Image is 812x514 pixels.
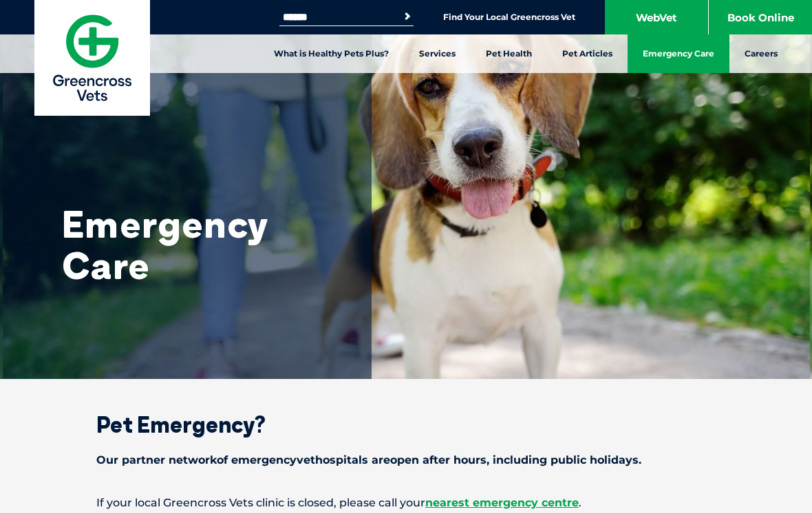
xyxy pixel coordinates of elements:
span: are [372,453,390,466]
span: If your local Greencross Vets clinic is closed, please call your [96,496,425,509]
h2: Pet Emergency? [48,413,764,435]
a: Careers [729,34,793,73]
a: Find Your Local Greencross Vet [443,12,575,23]
span: open after hours, including public holidays. [390,453,641,466]
a: nearest emergency centre [425,496,579,509]
span: of emergency [217,453,297,466]
h1: Emergency Care [62,203,337,286]
a: Pet Articles [547,34,628,73]
span: . [579,496,581,509]
a: Services [404,34,471,73]
a: Emergency Care [628,34,729,73]
span: hospitals [315,453,368,466]
a: What is Healthy Pets Plus? [259,34,404,73]
span: Our partner network [96,453,217,466]
button: Search [400,10,414,23]
span: vet [297,453,315,466]
a: Pet Health [471,34,547,73]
